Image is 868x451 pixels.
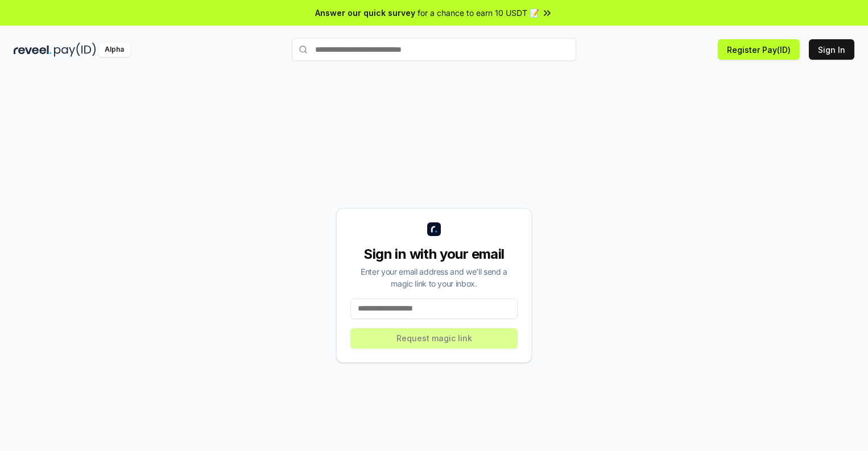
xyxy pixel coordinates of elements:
div: Alpha [98,43,130,57]
img: pay_id [54,43,96,57]
span: for a chance to earn 10 USDT 📝 [418,7,539,19]
button: Register Pay(ID) [718,39,800,60]
div: Sign in with your email [350,245,518,263]
img: reveel_dark [14,43,52,57]
span: Answer our quick survey [315,7,415,19]
div: Enter your email address and we’ll send a magic link to your inbox. [350,266,518,289]
img: logo_small [427,222,441,236]
button: Sign In [809,39,854,60]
